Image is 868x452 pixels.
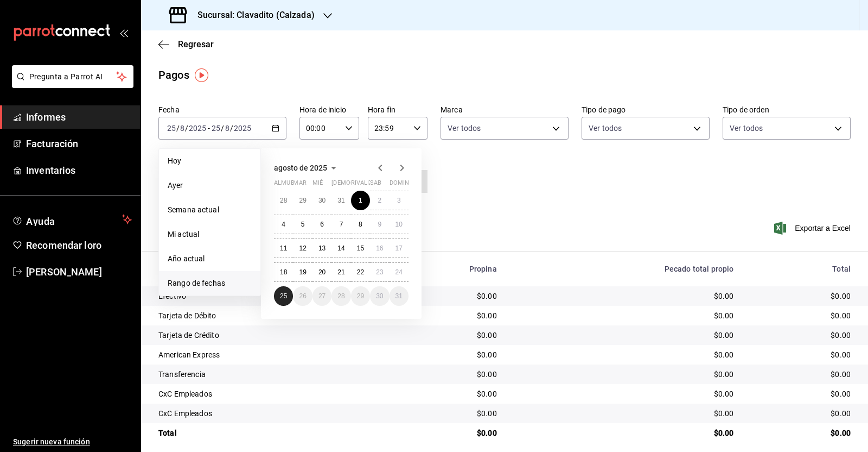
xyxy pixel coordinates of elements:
font: 12 [299,244,306,252]
font: 3 [397,197,401,204]
button: Regresar [158,39,214,49]
font: Hora fin [368,105,395,114]
font: / [221,124,224,133]
font: 31 [337,197,344,204]
abbr: 19 de agosto de 2025 [299,268,306,276]
font: 31 [395,292,403,300]
font: Total [158,429,177,437]
button: 10 de agosto de 2025 [390,215,409,234]
font: $0.00 [714,311,734,320]
font: Total [832,265,851,273]
font: sab [370,179,381,186]
button: 14 de agosto de 2025 [331,238,350,258]
font: American Express [158,350,220,359]
button: 26 de agosto de 2025 [293,286,312,306]
button: 25 de agosto de 2025 [274,286,293,306]
font: Pregunta a Parrot AI [29,72,103,81]
font: 4 [282,221,285,228]
abbr: 12 de agosto de 2025 [299,244,306,252]
font: 26 [299,292,306,300]
abbr: 27 de agosto de 2025 [318,292,325,300]
abbr: lunes [274,179,306,191]
font: Transferencia [158,370,206,379]
font: $0.00 [477,350,497,359]
button: 20 de agosto de 2025 [312,262,331,282]
abbr: 30 de julio de 2025 [318,197,325,204]
font: 30 [318,197,325,204]
font: - [208,124,210,133]
font: $0.00 [477,390,497,398]
abbr: 14 de agosto de 2025 [337,244,344,252]
button: 28 de julio de 2025 [274,191,293,210]
font: 28 [280,197,287,204]
abbr: 7 de agosto de 2025 [340,221,343,228]
font: Tipo de pago [582,105,626,114]
button: 12 de agosto de 2025 [293,238,312,258]
abbr: 17 de agosto de 2025 [395,244,403,252]
input: -- [167,124,176,133]
button: agosto de 2025 [274,161,340,174]
font: Efectivo [158,292,186,300]
font: 17 [395,244,403,252]
button: 22 de agosto de 2025 [351,262,370,282]
button: 6 de agosto de 2025 [312,215,331,234]
font: 1 [359,197,362,204]
button: 31 de agosto de 2025 [390,286,409,306]
button: 21 de agosto de 2025 [331,262,350,282]
abbr: 24 de agosto de 2025 [395,268,403,276]
font: Rango de fechas [168,279,225,287]
font: 24 [395,268,403,276]
button: Pregunta a Parrot AI [12,65,133,88]
abbr: 20 de agosto de 2025 [318,268,325,276]
font: Pecado total propio [665,265,734,273]
abbr: 6 de agosto de 2025 [320,221,324,228]
abbr: 22 de agosto de 2025 [357,268,364,276]
abbr: 15 de agosto de 2025 [357,244,364,252]
font: $0.00 [714,350,734,359]
font: 30 [376,292,383,300]
font: almuerzo [274,179,306,186]
font: Sucursal: Clavadito (Calzada) [197,10,315,20]
button: abrir_cajón_menú [119,28,128,37]
font: $0.00 [714,331,734,340]
font: $0.00 [831,390,851,398]
font: 6 [320,221,324,228]
button: 1 de agosto de 2025 [351,191,370,210]
font: Informes [26,111,66,123]
button: 23 de agosto de 2025 [370,262,389,282]
button: 18 de agosto de 2025 [274,262,293,282]
font: Facturación [26,138,78,149]
font: $0.00 [831,311,851,320]
font: Hora de inicio [299,105,346,114]
font: 22 [357,268,364,276]
abbr: 25 de agosto de 2025 [280,292,287,300]
font: Tarjeta de Crédito [158,331,219,340]
button: 7 de agosto de 2025 [331,215,350,234]
font: [DEMOGRAPHIC_DATA] [331,179,395,186]
button: Exportar a Excel [776,222,851,235]
font: Semana actual [168,205,219,214]
font: Marca [441,105,463,114]
font: $0.00 [831,331,851,340]
a: Pregunta a Parrot AI [8,79,133,90]
font: agosto de 2025 [274,164,327,172]
input: ---- [233,124,252,133]
font: $0.00 [477,409,497,418]
font: Inventarios [26,165,75,176]
abbr: 31 de agosto de 2025 [395,292,403,300]
font: CxC Empleados [158,409,212,418]
font: 16 [376,244,383,252]
font: $0.00 [477,370,497,379]
input: -- [211,124,221,133]
font: 9 [378,221,381,228]
font: 21 [337,268,344,276]
font: Fecha [158,105,180,114]
abbr: martes [293,179,306,191]
font: $0.00 [831,292,851,300]
font: $0.00 [714,429,734,437]
font: Hoy [168,156,181,165]
abbr: 16 de agosto de 2025 [376,244,383,252]
font: 20 [318,268,325,276]
font: Regresar [178,39,214,49]
abbr: 23 de agosto de 2025 [376,268,383,276]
